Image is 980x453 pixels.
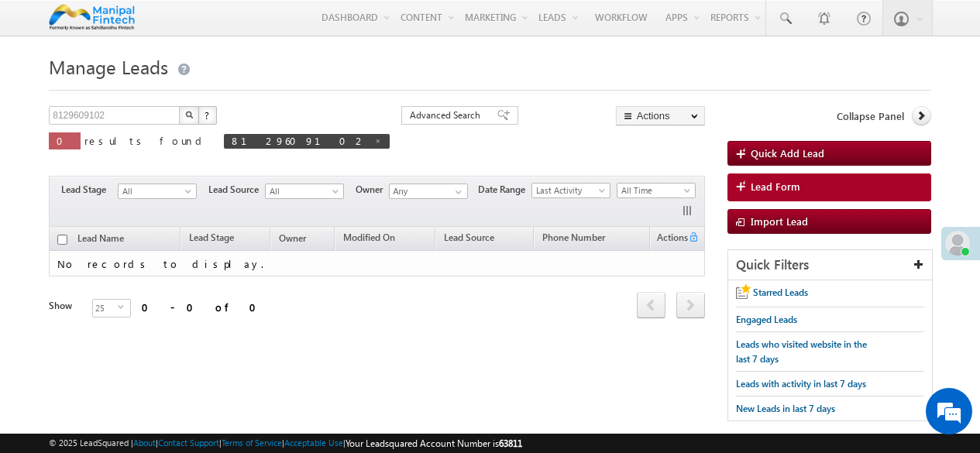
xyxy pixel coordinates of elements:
button: Actions [616,106,705,125]
span: New Leads in last 7 days [736,403,835,414]
a: Lead Form [727,173,931,201]
span: Starred Leads [753,287,808,298]
span: Advanced Search [410,108,485,122]
span: next [676,292,705,318]
a: Lead Source [436,229,502,249]
span: Phone Number [542,232,605,243]
span: Leads who visited website in the last 7 days [736,338,867,365]
span: © 2025 LeadSquared | | | | | [49,436,522,451]
img: Search [185,111,193,118]
div: Quick Filters [728,250,932,280]
a: Lead Stage [181,229,242,249]
span: All Time [617,184,691,197]
span: Actions [651,229,688,249]
span: Quick Add Lead [751,146,824,160]
span: Your Leadsquared Account Number is [346,438,522,449]
span: 63811 [499,438,522,449]
a: About [133,438,156,448]
span: Date Range [478,183,531,197]
span: Owner [279,232,306,244]
div: 0 - 0 of 0 [142,298,266,316]
span: 0 [57,134,73,147]
div: Show [49,299,80,313]
input: Type to Search [389,184,468,199]
span: Import Lead [751,214,808,228]
a: Lead Name [70,230,132,250]
span: Last Activity [532,184,606,197]
span: Leads with activity in last 7 days [736,378,866,390]
a: Contact Support [158,438,219,448]
a: Show All Items [447,184,466,200]
span: Lead Stage [61,183,118,197]
span: Lead Form [751,180,800,194]
a: Last Activity [531,183,610,198]
a: All [265,184,344,199]
span: 25 [93,300,118,317]
input: Check all records [57,235,67,245]
span: Owner [356,183,389,197]
a: Terms of Service [222,438,282,448]
a: Acceptable Use [284,438,343,448]
span: ? [205,108,211,122]
span: All [119,184,192,198]
span: prev [637,292,665,318]
a: All Time [617,183,696,198]
a: next [676,293,705,318]
img: Custom Logo [49,4,135,31]
button: ? [198,106,217,125]
a: Phone Number [535,229,613,249]
span: Lead Source [444,232,494,243]
a: prev [637,293,665,318]
span: Collapse Panel [837,109,904,123]
span: Manage Leads [49,54,168,79]
td: No records to display. [49,251,705,276]
a: All [118,184,197,199]
a: Modified On [335,229,403,249]
span: 8129609102 [232,134,366,147]
span: select [118,304,130,311]
span: Engaged Leads [736,314,797,325]
span: All [266,184,339,198]
span: Lead Stage [189,232,234,243]
span: Lead Source [208,183,265,197]
span: results found [84,134,208,147]
span: Modified On [343,232,395,243]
